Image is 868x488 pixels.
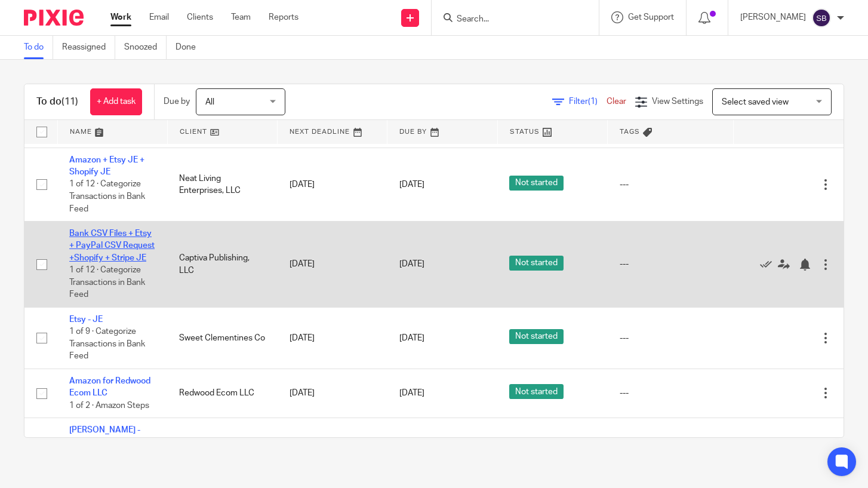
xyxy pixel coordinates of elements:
[69,377,150,397] a: Amazon for Redwood Ecom LLC
[278,369,387,418] td: [DATE]
[620,128,640,135] span: Tags
[569,97,607,106] span: Filter
[187,11,213,23] a: Clients
[399,389,424,397] span: [DATE]
[740,11,806,23] p: [PERSON_NAME]
[24,10,84,26] img: Pixie
[24,36,53,59] a: To do
[722,98,789,106] span: Select saved view
[167,148,277,221] td: Neat Living Enterprises, LLC
[509,176,564,191] span: Not started
[164,96,190,108] p: Due by
[509,256,564,271] span: Not started
[205,98,214,106] span: All
[628,13,674,22] span: Get Support
[149,11,169,23] a: Email
[760,258,778,270] a: Mark as done
[588,97,598,106] span: (1)
[620,332,722,344] div: ---
[124,36,167,59] a: Snoozed
[399,260,424,268] span: [DATE]
[278,307,387,369] td: [DATE]
[69,315,103,324] a: Etsy - JE
[69,156,144,176] a: Amazon + Etsy JE + Shopify JE
[167,307,277,369] td: Sweet Clementines Co
[620,258,722,270] div: ---
[509,384,564,399] span: Not started
[62,36,115,59] a: Reassigned
[69,180,145,213] span: 1 of 12 · Categorize Transactions in Bank Feed
[278,222,387,308] td: [DATE]
[607,97,626,106] a: Clear
[69,426,140,446] a: [PERSON_NAME] - [DATE]
[812,8,831,27] img: svg%3E
[167,418,277,479] td: Usable Objects
[36,96,78,108] h1: To do
[69,401,149,410] span: 1 of 2 · Amazon Steps
[620,179,722,191] div: ---
[455,14,563,25] input: Search
[176,36,205,59] a: Done
[110,11,131,23] a: Work
[69,266,145,299] span: 1 of 12 · Categorize Transactions in Bank Feed
[278,148,387,221] td: [DATE]
[69,229,155,262] a: Bank CSV Files + Etsy + PayPal CSV Request +Shopify + Stripe JE
[269,11,298,23] a: Reports
[509,329,564,344] span: Not started
[399,180,424,189] span: [DATE]
[167,369,277,418] td: Redwood Ecom LLC
[652,97,703,106] span: View Settings
[69,327,145,360] span: 1 of 9 · Categorize Transactions in Bank Feed
[90,88,142,115] a: + Add task
[61,97,78,106] span: (11)
[399,334,424,342] span: [DATE]
[620,387,722,399] div: ---
[231,11,251,23] a: Team
[278,418,387,479] td: [DATE]
[167,222,277,308] td: Captiva Publishing, LLC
